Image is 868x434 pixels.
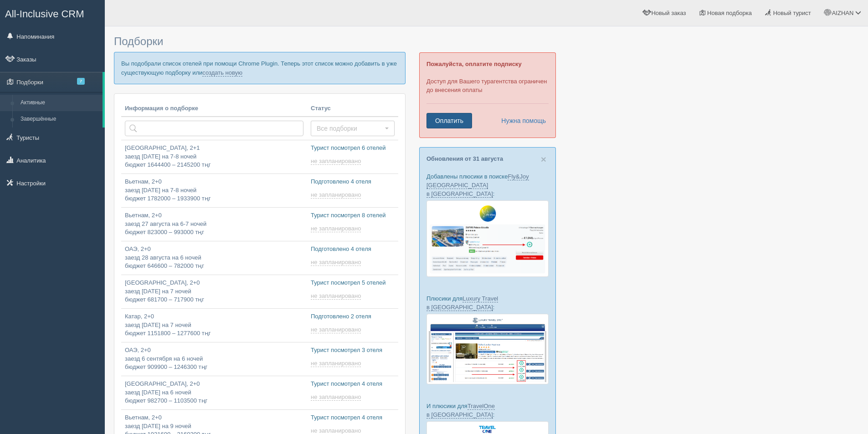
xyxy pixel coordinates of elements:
[311,360,363,367] a: не запланировано
[426,155,503,162] a: Обновления от 31 августа
[311,259,363,266] a: не запланировано
[541,154,546,164] button: Close
[311,245,395,254] p: Подготовлено 4 отеля
[317,124,383,133] span: Все подборки
[114,35,163,47] span: Подборки
[121,342,307,376] a: ОАЭ, 2+0заезд 6 сентября на 6 ночейбюджет 909900 – 1246300 тңг
[311,346,395,355] p: Турист посмотрел 3 отеля
[426,294,549,311] p: Плюсики для :
[707,10,752,16] span: Новая подборка
[125,380,303,405] p: [GEOGRAPHIC_DATA], 2+0 заезд [DATE] на 6 ночей бюджет 982700 – 1103500 тңг
[311,158,361,165] span: не запланировано
[311,326,361,333] span: не запланировано
[311,279,395,287] p: Турист посмотрел 5 отелей
[311,393,363,401] a: не запланировано
[0,0,104,26] a: All-Inclusive CRM
[426,402,549,419] p: И плюсики для :
[426,172,549,198] p: Добавлены плюсики в поиске :
[121,208,307,241] a: Вьетнам, 2+0заезд 27 августа на 6-7 ночейбюджет 823000 – 993000 тңг
[125,211,303,237] p: Вьетнам, 2+0 заезд 27 августа на 6-7 ночей бюджет 823000 – 993000 тңг
[311,121,395,136] button: Все подборки
[311,211,395,220] p: Турист посмотрел 8 отелей
[121,241,307,275] a: ОАЭ, 2+0заезд 28 августа на 6 ночейбюджет 646600 – 782000 тңг
[311,144,395,153] p: Турист посмотрел 6 отелей
[121,101,307,117] th: Информация о подборке
[125,346,303,372] p: ОАЭ, 2+0 заезд 6 сентября на 6 ночей бюджет 909900 – 1246300 тңг
[121,309,307,342] a: Катар, 2+0заезд [DATE] на 7 ночейбюджет 1151800 – 1277600 тңг
[311,292,363,300] a: не запланировано
[311,393,361,401] span: не запланировано
[16,95,103,111] a: Активные
[311,380,395,388] p: Турист посмотрел 4 отеля
[311,414,395,422] p: Турист посмотрел 4 отеля
[121,376,307,409] a: [GEOGRAPHIC_DATA], 2+0заезд [DATE] на 6 ночейбюджет 982700 – 1103500 тңг
[541,154,546,164] span: ×
[311,360,361,367] span: не запланировано
[16,111,103,128] a: Завершённые
[311,326,363,333] a: не запланировано
[77,78,85,85] span: 7
[311,191,363,199] a: не запланировано
[426,314,549,384] img: luxury-travel-%D0%BF%D0%BE%D0%B4%D0%B1%D0%BE%D1%80%D0%BA%D0%B0-%D1%81%D1%80%D0%BC-%D0%B4%D0%BB%D1...
[307,101,398,117] th: Статус
[125,178,303,203] p: Вьетнам, 2+0 заезд [DATE] на 7-8 ночей бюджет 1782000 – 1933900 тңг
[311,178,395,186] p: Подготовлено 4 отеля
[426,173,529,198] a: Fly&Joy [GEOGRAPHIC_DATA] в [GEOGRAPHIC_DATA]
[651,10,686,16] span: Новый заказ
[125,279,303,304] p: [GEOGRAPHIC_DATA], 2+0 заезд [DATE] на 7 ночей бюджет 681700 – 717900 тңг
[426,113,472,128] a: Оплатить
[426,200,549,277] img: fly-joy-de-proposal-crm-for-travel-agency.png
[311,158,363,165] a: не запланировано
[311,225,361,232] span: не запланировано
[121,275,307,308] a: [GEOGRAPHIC_DATA], 2+0заезд [DATE] на 7 ночейбюджет 681700 – 717900 тңг
[832,10,854,16] span: AIZHAN
[5,8,84,20] span: All-Inclusive CRM
[125,121,303,136] input: Поиск по стране или туристу
[773,10,811,16] span: Новый турист
[419,52,556,138] div: Доступ для Вашего турагентства ограничен до внесения оплаты
[311,191,361,199] span: не запланировано
[125,144,303,169] p: [GEOGRAPHIC_DATA], 2+1 заезд [DATE] на 7-8 ночей бюджет 1644400 – 2145200 тңг
[114,52,406,84] p: Вы подобрали список отелей при помощи Chrome Plugin. Теперь этот список можно добавить в уже суще...
[426,403,495,419] a: TravelOne в [GEOGRAPHIC_DATA]
[121,140,307,174] a: [GEOGRAPHIC_DATA], 2+1заезд [DATE] на 7-8 ночейбюджет 1644400 – 2145200 тңг
[311,225,363,232] a: не запланировано
[125,312,303,338] p: Катар, 2+0 заезд [DATE] на 7 ночей бюджет 1151800 – 1277600 тңг
[125,245,303,271] p: ОАЭ, 2+0 заезд 28 августа на 6 ночей бюджет 646600 – 782000 тңг
[311,292,361,300] span: не запланировано
[495,113,546,128] a: Нужна помощь
[426,61,522,67] b: Пожалуйста, оплатите подписку
[121,174,307,207] a: Вьетнам, 2+0заезд [DATE] на 7-8 ночейбюджет 1782000 – 1933900 тңг
[311,312,395,321] p: Подготовлено 2 отеля
[202,69,242,77] a: создать новую
[311,259,361,266] span: не запланировано
[426,295,498,311] a: Luxury Travel в [GEOGRAPHIC_DATA]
